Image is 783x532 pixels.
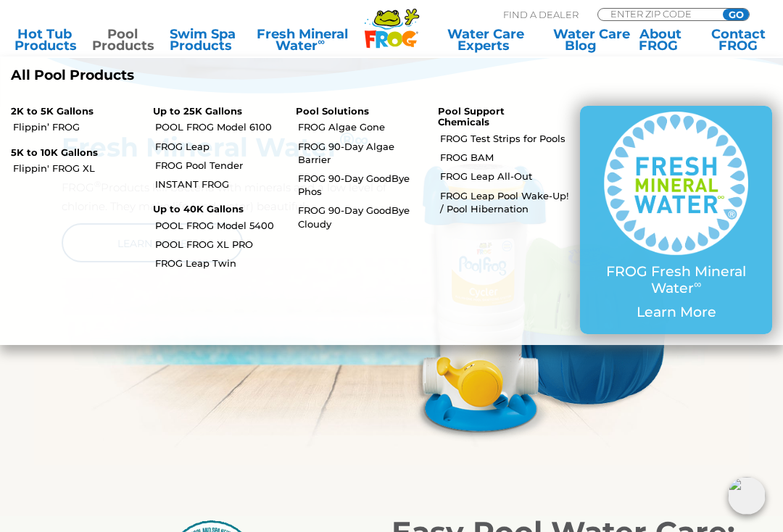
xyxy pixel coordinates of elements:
[92,28,152,51] a: PoolProducts
[13,162,142,175] a: Flippin' FROG XL
[503,8,579,21] p: Find A Dealer
[153,204,273,215] p: Up to 40K Gallons
[247,28,357,51] a: Fresh MineralWater∞
[604,264,748,297] p: FROG Fresh Mineral Water
[609,9,707,19] input: Zip Code Form
[708,28,768,51] a: ContactFROG
[11,147,131,159] p: 5K to 10K Gallons
[440,132,569,145] a: FROG Test Strips for Pools
[170,28,230,51] a: Swim SpaProducts
[155,219,284,232] a: POOL FROG Model 5400
[694,278,701,291] sup: ∞
[14,28,75,51] a: Hot TubProducts
[438,106,558,128] p: Pool Support Chemicals
[728,477,766,515] img: openIcon
[631,28,691,51] a: AboutFROG
[553,28,613,51] a: Water CareBlog
[298,172,427,198] a: FROG 90-Day GoodBye Phos
[155,159,284,172] a: FROG Pool Tender
[155,178,284,191] a: INSTANT FROG
[11,106,131,117] p: 2K to 5K Gallons
[155,120,284,133] a: POOL FROG Model 6100
[155,238,284,251] a: POOL FROG XL PRO
[11,67,381,84] a: All Pool Products
[296,105,369,117] a: Pool Solutions
[153,106,273,117] p: Up to 25K Gallons
[604,112,748,328] a: FROG Fresh Mineral Water∞ Learn More
[155,140,284,153] a: FROG Leap
[604,304,748,321] p: Learn More
[440,170,569,183] a: FROG Leap All-Out
[440,151,569,164] a: FROG BAM
[298,204,427,230] a: FROG 90-Day GoodBye Cloudy
[318,36,325,47] sup: ∞
[298,140,427,166] a: FROG 90-Day Algae Barrier
[298,120,427,133] a: FROG Algae Gone
[440,189,569,215] a: FROG Leap Pool Wake-Up! / Pool Hibernation
[436,28,536,51] a: Water CareExperts
[155,257,284,270] a: FROG Leap Twin
[723,9,749,20] input: GO
[13,120,142,133] a: Flippin’ FROG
